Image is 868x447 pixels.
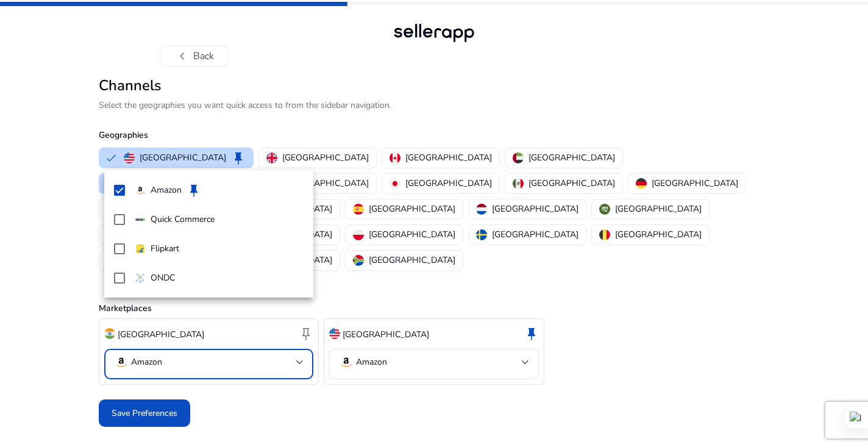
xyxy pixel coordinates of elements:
img: amazon.svg [135,185,146,196]
p: Flipkart [151,242,179,256]
p: Amazon [151,184,182,197]
p: Quick Commerce [151,213,215,226]
img: flipkart.svg [135,243,146,254]
img: quick-commerce.gif [135,214,146,225]
img: ondc-sm.webp [135,273,146,284]
span: keep [187,183,201,198]
p: ONDC [151,271,175,285]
